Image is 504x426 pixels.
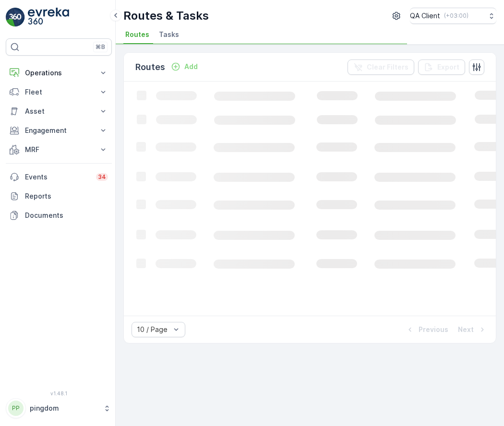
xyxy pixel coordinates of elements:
[348,59,414,75] button: Clear Filters
[30,403,98,413] p: pingdom
[25,172,90,182] p: Events
[135,60,165,74] p: Routes
[457,324,488,335] button: Next
[8,401,24,416] div: PP
[167,61,202,72] button: Add
[437,62,459,72] p: Export
[6,187,112,206] a: Reports
[123,8,209,24] p: Routes & Tasks
[6,206,112,225] a: Documents
[25,191,108,201] p: Reports
[25,145,93,154] p: MRF
[6,8,25,27] img: logo
[410,8,496,24] button: QA Client(+03:00)
[25,126,93,135] p: Engagement
[96,43,105,51] p: ⌘B
[6,102,112,121] button: Asset
[418,59,465,75] button: Export
[25,106,93,116] p: Asset
[25,68,93,78] p: Operations
[125,30,149,39] span: Routes
[6,390,112,396] span: v 1.48.1
[410,11,440,21] p: QA Client
[367,62,408,72] p: Clear Filters
[6,398,112,418] button: PPpingdom
[419,325,448,334] p: Previous
[404,324,449,335] button: Previous
[6,140,112,159] button: MRF
[6,83,112,102] button: Fleet
[98,173,106,181] p: 34
[159,30,179,39] span: Tasks
[184,62,198,71] p: Add
[458,325,474,334] p: Next
[28,8,69,27] img: logo_light-DOdMpM7g.png
[6,121,112,140] button: Engagement
[25,211,108,220] p: Documents
[444,12,468,20] p: ( +03:00 )
[6,63,112,83] button: Operations
[25,87,93,97] p: Fleet
[6,167,112,187] a: Events34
